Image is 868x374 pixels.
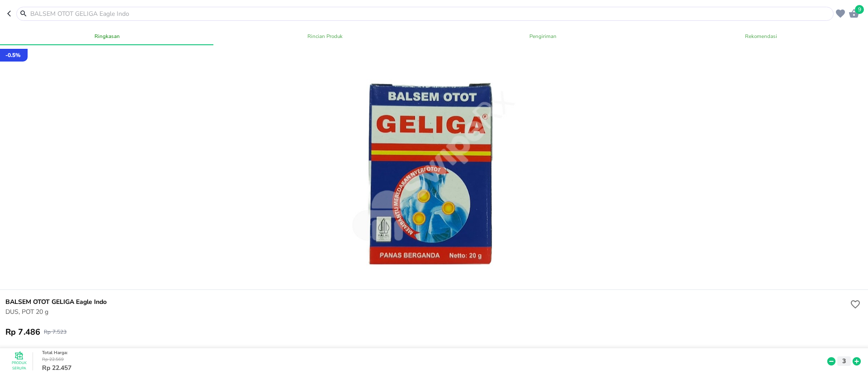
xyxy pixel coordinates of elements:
span: Pengiriman [439,32,646,41]
p: - 0.5 % [5,51,20,59]
button: 9 [847,7,861,20]
p: Rp 22.569 [42,356,826,363]
button: 3 [837,356,851,366]
p: Rp 7.486 [5,327,40,337]
span: Ringkasan [4,32,211,41]
input: BALSEM OTOT GELIGA Eagle Indo [29,9,831,19]
p: Rp 22.457 [42,363,826,373]
p: Rp 7.523 [44,328,66,336]
p: Total Harga : [42,350,826,356]
span: 9 [855,5,864,14]
span: Rincian Produk [222,32,429,41]
p: Produk Serupa [10,360,28,371]
p: 3 [840,356,848,366]
span: Rekomendasi [657,32,864,41]
p: DUS, POT 20 g [5,307,848,317]
button: Produk Serupa [10,352,28,370]
h6: BALSEM OTOT GELIGA Eagle Indo [5,297,848,307]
